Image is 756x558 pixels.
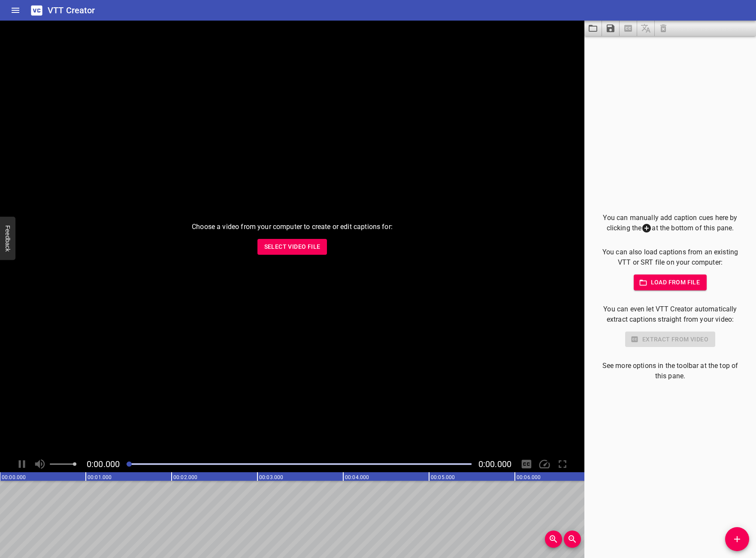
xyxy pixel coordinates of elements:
span: Add some captions below, then you can translate them. [637,21,655,36]
button: Save captions to file [602,21,620,36]
svg: Load captions from file [588,23,598,33]
div: Toggle Full Screen [554,456,571,472]
span: Video Duration [478,459,511,469]
button: Load from file [634,274,707,290]
span: Current Time [87,459,120,469]
h6: VTT Creator [48,3,95,17]
button: Select Video File [257,239,327,255]
p: You can also load captions from an existing VTT or SRT file on your computer: [598,247,742,268]
span: Select Video File [264,241,321,252]
div: Select a video in the pane to the left to use this feature [598,332,742,347]
svg: Save captions to file [605,23,616,33]
button: Add Cue [725,527,749,551]
div: Play progress [127,463,472,465]
div: Playback Speed [536,456,553,472]
p: You can manually add caption cues here by clicking the at the bottom of this pane. [598,213,742,234]
button: Zoom Out [564,531,581,548]
text: 00:02.000 [173,474,197,480]
button: Load captions from file [584,21,602,36]
text: 00:05.000 [431,474,455,480]
text: 00:06.000 [517,474,541,480]
div: Hide/Show Captions [518,456,535,472]
text: 00:04.000 [345,474,369,480]
span: Load from file [641,277,700,288]
text: 00:00.000 [2,474,26,480]
p: See more options in the toolbar at the top of this pane. [598,361,742,381]
span: Select a video in the pane to the left, then you can automatically extract captions. [620,21,637,36]
p: Choose a video from your computer to create or edit captions for: [192,222,393,232]
text: 00:03.000 [259,474,283,480]
text: 00:01.000 [88,474,112,480]
p: You can even let VTT Creator automatically extract captions straight from your video: [598,304,742,325]
button: Zoom In [545,531,562,548]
